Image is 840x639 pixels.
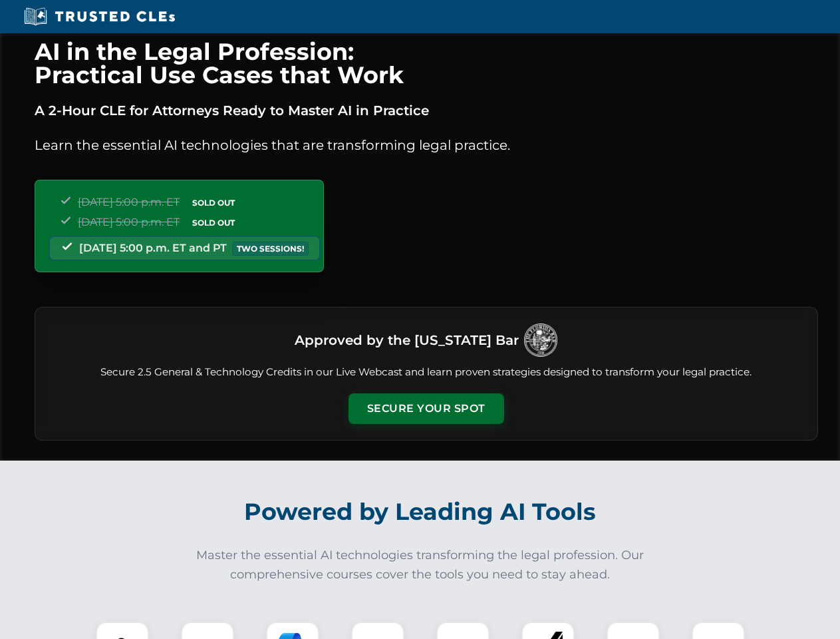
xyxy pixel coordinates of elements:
button: Secure Your Spot [349,393,504,424]
span: [DATE] 5:00 p.m. ET [78,216,180,228]
h2: Powered by Leading AI Tools [52,489,789,535]
p: A 2-Hour CLE for Attorneys Ready to Master AI in Practice [35,100,818,121]
p: Learn the essential AI technologies that are transforming legal practice. [35,134,818,156]
p: Secure 2.5 General & Technology Credits in our Live Webcast and learn proven strategies designed ... [51,365,801,380]
h1: AI in the Legal Profession: Practical Use Cases that Work [35,40,818,87]
span: SOLD OUT [188,196,239,210]
p: Master the essential AI technologies transforming the legal profession. Our comprehensive courses... [188,546,653,584]
h3: Approved by the [US_STATE] Bar [295,328,519,352]
img: Logo [524,323,557,357]
span: SOLD OUT [188,216,239,230]
span: [DATE] 5:00 p.m. ET [78,196,180,208]
img: Trusted CLEs [20,7,179,27]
